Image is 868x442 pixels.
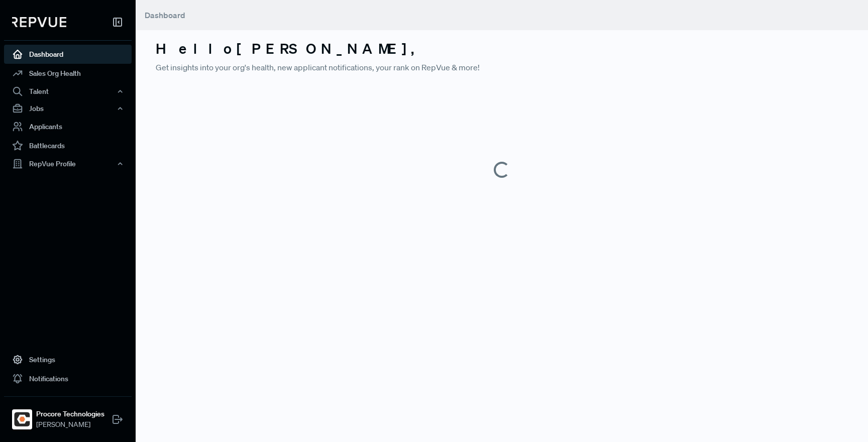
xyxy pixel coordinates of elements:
[4,369,132,388] a: Notifications
[4,396,132,434] a: Procore TechnologiesProcore Technologies[PERSON_NAME]
[4,136,132,155] a: Battlecards
[14,411,30,427] img: Procore Technologies
[4,64,132,83] a: Sales Org Health
[145,10,185,20] span: Dashboard
[4,100,132,117] button: Jobs
[12,17,66,27] img: RepVue
[36,409,104,419] strong: Procore Technologies
[4,155,132,172] button: RepVue Profile
[4,117,132,136] a: Applicants
[4,45,132,64] a: Dashboard
[156,40,848,57] h3: Hello [PERSON_NAME] ,
[156,61,848,73] p: Get insights into your org's health, new applicant notifications, your rank on RepVue & more!
[4,350,132,369] a: Settings
[36,419,104,430] span: [PERSON_NAME]
[4,83,132,100] button: Talent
